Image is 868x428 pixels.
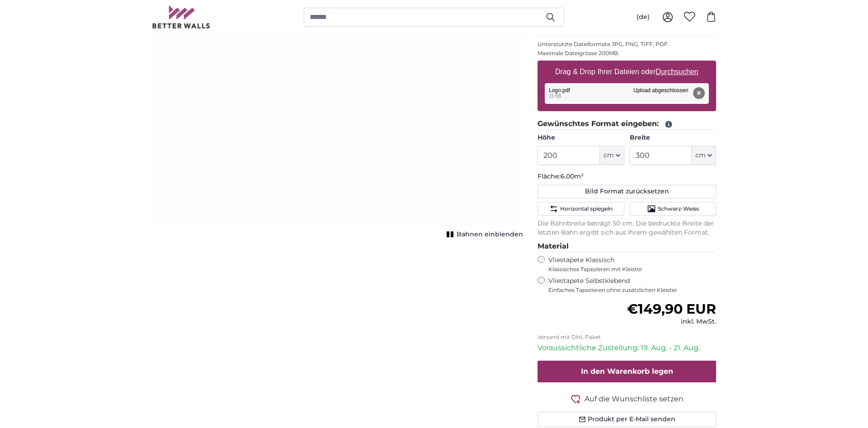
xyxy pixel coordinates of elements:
[692,146,716,165] button: cm
[658,205,699,212] span: Schwarz-Weiss
[538,133,624,142] label: Höhe
[538,393,716,404] button: Auf die Wunschliste setzen
[152,5,211,28] img: Betterwalls
[538,185,716,198] button: Bild Format zurücksetzen
[561,172,584,180] span: 6.00m²
[585,394,684,404] span: Auf die Wunschliste setzen
[630,133,716,142] label: Breite
[538,343,716,353] p: Voraussichtliche Zustellung: 19. Aug. - 21. Aug.
[538,361,716,382] button: In den Warenkorb legen
[600,146,624,165] button: cm
[538,219,716,237] p: Die Bahnbreite beträgt 50 cm. Die bedruckte Breite der letzten Bahn ergibt sich aus Ihrem gewählt...
[548,266,708,273] span: Klassisches Tapezieren mit Kleister
[627,301,716,317] span: €149,90 EUR
[538,241,716,252] legend: Material
[630,202,716,216] button: Schwarz-Weiss
[538,118,716,130] legend: Gewünschtes Format eingeben:
[548,277,716,294] label: Vliestapete Selbstklebend
[548,256,708,273] label: Vliestapete Klassisch
[627,317,716,326] div: inkl. MwSt.
[581,367,673,376] span: In den Warenkorb legen
[656,68,698,75] u: Durchsuchen
[444,228,523,241] button: Bahnen einblenden
[695,151,706,160] span: cm
[538,412,716,427] button: Produkt per E-Mail senden
[629,9,657,25] button: (de)
[604,151,614,160] span: cm
[538,50,716,57] p: Maximale Dateigrösse 200MB.
[552,63,702,81] label: Drag & Drop Ihrer Dateien oder
[560,205,613,212] span: Horizontal spiegeln
[538,41,716,48] p: Unterstützte Dateiformate JPG, PNG, TIFF, PDF.
[538,172,716,181] p: Fläche:
[538,334,716,341] p: Versand mit DHL Paket
[538,202,624,216] button: Horizontal spiegeln
[457,230,523,239] span: Bahnen einblenden
[548,287,716,294] span: Einfaches Tapezieren ohne zusätzlichen Kleister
